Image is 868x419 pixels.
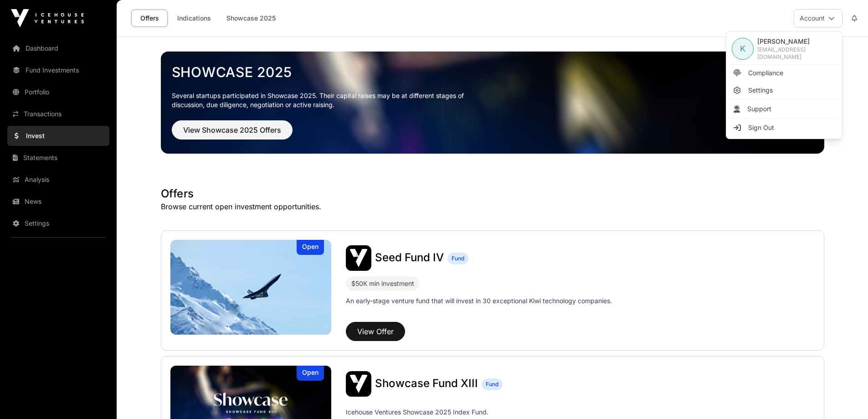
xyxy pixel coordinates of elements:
span: Settings [748,86,773,95]
button: View Showcase 2025 Offers [172,120,293,140]
span: Fund [452,255,464,262]
a: Dashboard [7,38,109,58]
a: Invest [7,126,109,146]
span: Showcase Fund XIII [375,377,478,390]
div: Open [297,366,324,381]
a: News [7,191,109,212]
button: Account [794,9,842,27]
span: [EMAIL_ADDRESS][DOMAIN_NAME] [757,46,837,61]
a: Indications [171,10,217,27]
span: Support [747,104,771,114]
h1: Offers [161,186,824,201]
a: Showcase Fund XIII [375,378,478,390]
p: Several startups participated in Showcase 2025. Their capital raises may be at different stages o... [172,91,478,109]
img: Seed Fund IV [170,240,332,335]
span: [PERSON_NAME] [757,37,837,46]
a: Seed Fund IV [375,252,444,264]
a: Settings [7,213,109,233]
a: Analysis [7,170,109,190]
a: Transactions [7,104,109,124]
img: Seed Fund IV [346,245,371,271]
li: Support [728,101,840,117]
div: $50K min investment [346,276,420,291]
a: View Showcase 2025 Offers [172,129,293,139]
div: Open [297,240,324,255]
img: Showcase 2025 [161,52,824,154]
span: Fund [486,381,498,388]
iframe: Chat Widget [822,375,868,419]
a: Showcase 2025 [172,64,813,80]
a: Seed Fund IVOpen [170,240,332,335]
img: Icehouse Ventures Logo [11,9,84,27]
img: Showcase Fund XIII [346,371,371,397]
span: Seed Fund IV [375,251,444,264]
div: $50K min investment [351,278,414,289]
a: Showcase 2025 [221,10,282,27]
a: Settings [728,82,840,98]
a: Statements [7,148,109,168]
a: Fund Investments [7,60,109,80]
span: K [740,42,745,55]
li: Sign Out [728,119,840,136]
a: Offers [131,10,168,27]
a: Compliance [728,65,840,81]
span: View Showcase 2025 Offers [183,124,281,135]
p: Browse current open investment opportunities. [161,201,824,212]
p: An early-stage venture fund that will invest in 30 exceptional Kiwi technology companies. [346,296,612,305]
span: Sign Out [748,123,774,132]
p: Icehouse Ventures Showcase 2025 Index Fund. [346,408,488,417]
a: Portfolio [7,82,109,102]
span: Compliance [748,68,783,78]
button: View Offer [346,322,405,341]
